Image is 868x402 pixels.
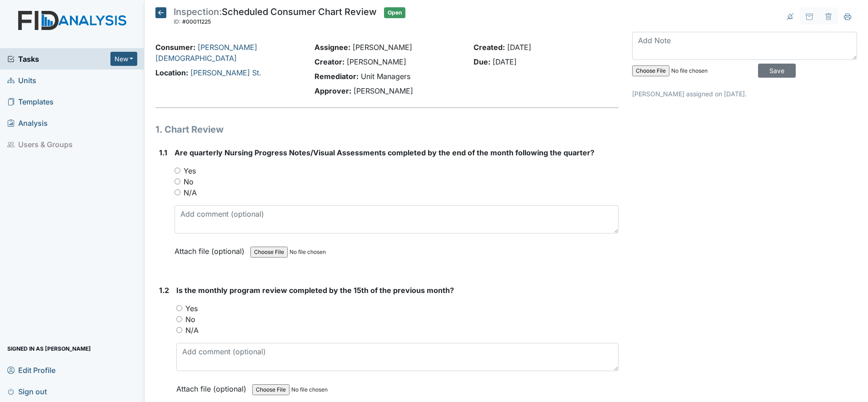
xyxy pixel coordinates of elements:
[159,285,169,296] label: 1.2
[314,86,351,95] strong: Approver:
[174,7,377,27] div: Scheduled Consumer Chart Review
[175,241,248,257] label: Attach file (optional)
[175,189,180,195] input: N/A
[184,165,196,176] label: Yes
[7,342,91,356] span: Signed in as [PERSON_NAME]
[175,148,594,157] span: Are quarterly Nursing Progress Notes/Visual Assessments completed by the end of the month followi...
[176,316,182,322] input: No
[155,123,619,136] h1: 1. Chart Review
[175,179,180,184] input: No
[155,43,195,52] strong: Consumer:
[185,314,195,325] label: No
[314,72,359,81] strong: Remediator:
[314,57,344,66] strong: Creator:
[7,94,54,109] span: Templates
[493,57,517,66] span: [DATE]
[347,57,406,66] span: [PERSON_NAME]
[184,187,197,198] label: N/A
[185,303,198,314] label: Yes
[474,57,490,66] strong: Due:
[159,147,167,158] label: 1.1
[174,6,222,17] span: Inspection:
[353,43,412,52] span: [PERSON_NAME]
[384,7,405,18] span: Open
[474,43,505,52] strong: Created:
[758,64,796,78] input: Save
[155,43,257,63] a: [PERSON_NAME][DEMOGRAPHIC_DATA]
[182,18,211,25] span: #00011225
[110,52,138,66] button: New
[7,73,36,87] span: Units
[314,43,350,52] strong: Assignee:
[190,68,261,77] a: [PERSON_NAME] St.
[7,363,55,377] span: Edit Profile
[176,286,454,295] span: Is the monthly program review completed by the 15th of the previous month?
[7,384,47,398] span: Sign out
[175,168,180,174] input: Yes
[361,72,410,81] span: Unit Managers
[176,305,182,311] input: Yes
[7,116,48,130] span: Analysis
[176,378,250,394] label: Attach file (optional)
[507,43,531,52] span: [DATE]
[354,86,413,95] span: [PERSON_NAME]
[176,327,182,333] input: N/A
[7,54,110,65] a: Tasks
[632,89,857,99] p: [PERSON_NAME] assigned on [DATE].
[185,325,199,336] label: N/A
[174,18,181,25] span: ID:
[155,68,188,77] strong: Location:
[184,176,194,187] label: No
